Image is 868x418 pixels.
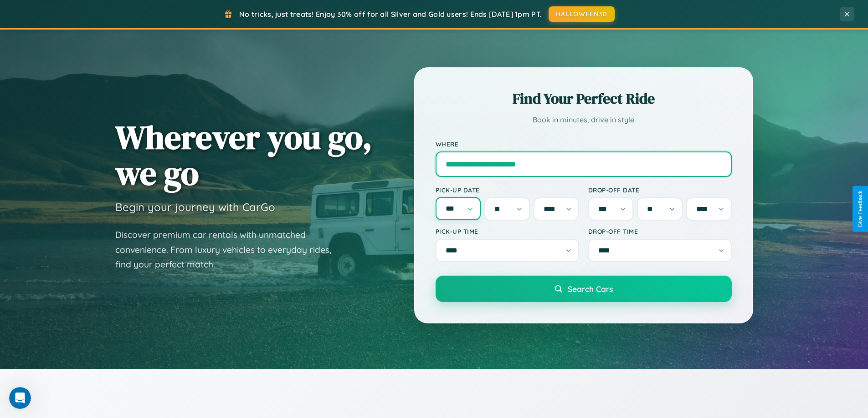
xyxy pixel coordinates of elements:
[115,200,275,214] h3: Begin your journey with CarGo
[436,276,732,302] button: Search Cars
[857,191,863,227] div: Give Feedback
[239,10,542,19] span: No tricks, just treats! Enjoy 30% off for all Silver and Gold users! Ends [DATE] 1pm PT.
[436,140,732,148] label: Where
[115,227,343,272] p: Discover premium car rentals with unmatched convenience. From luxury vehicles to everyday rides, ...
[436,113,732,126] p: Book in minutes, drive in style
[436,89,732,109] h2: Find Your Perfect Ride
[9,387,31,409] iframe: Intercom live chat
[568,284,613,294] span: Search Cars
[436,186,579,194] label: Pick-up Date
[549,6,615,22] button: HALLOWEEN30
[588,227,732,235] label: Drop-off Time
[115,119,372,191] h1: Wherever you go, we go
[588,186,732,194] label: Drop-off Date
[436,227,579,235] label: Pick-up Time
